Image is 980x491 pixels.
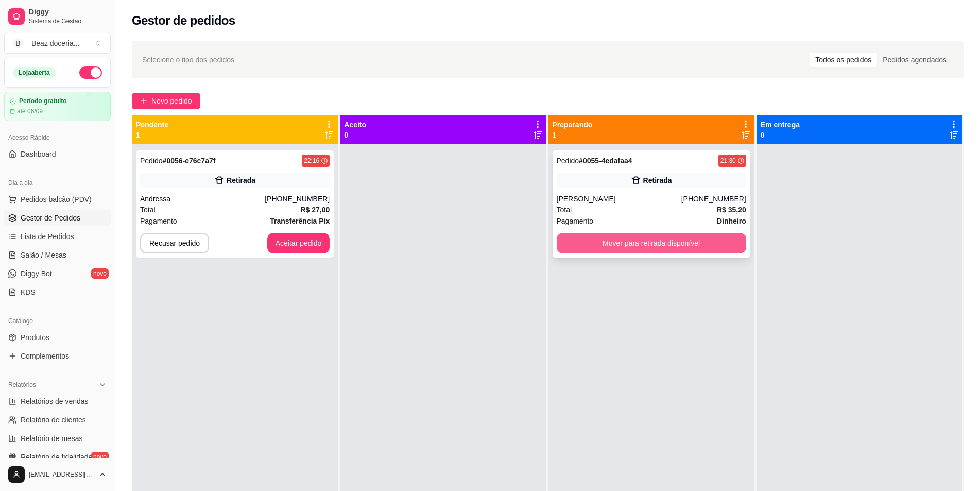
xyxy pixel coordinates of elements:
a: Complementos [4,348,111,364]
span: Lista de Pedidos [21,231,74,242]
a: Salão / Mesas [4,247,111,263]
button: Select a team [4,33,111,54]
p: Aceito [344,120,366,130]
span: Novo pedido [151,95,192,107]
span: Total [140,204,156,215]
div: [PHONE_NUMBER] [265,194,330,204]
a: Dashboard [4,146,111,162]
a: Relatórios de vendas [4,393,111,410]
span: Pagamento [557,215,594,227]
span: Complementos [21,351,69,361]
span: Relatórios [8,381,36,389]
span: Sistema de Gestão [29,17,107,25]
button: Recusar pedido [140,233,209,253]
span: Selecione o tipo dos pedidos [142,54,234,65]
span: Pedidos balcão (PDV) [21,194,92,205]
p: 0 [761,130,800,140]
h2: Gestor de pedidos [132,12,235,29]
span: Pagamento [140,215,177,227]
strong: # 0056-e76c7a7f [163,157,216,165]
span: Gestor de Pedidos [21,213,80,223]
span: KDS [21,287,36,297]
button: Alterar Status [79,66,102,79]
span: Relatório de clientes [21,415,86,425]
button: Aceitar pedido [267,233,330,253]
span: Relatórios de vendas [21,396,89,407]
article: até 06/09 [17,107,43,115]
span: Pedido [557,157,579,165]
a: Período gratuitoaté 06/09 [4,92,111,121]
a: Relatório de clientes [4,412,111,428]
span: plus [140,97,147,105]
span: Produtos [21,332,49,343]
div: [PHONE_NUMBER] [681,194,746,204]
button: [EMAIL_ADDRESS][DOMAIN_NAME] [4,462,111,487]
strong: Dinheiro [717,217,746,225]
a: Gestor de Pedidos [4,210,111,226]
a: KDS [4,284,111,300]
a: Relatório de mesas [4,430,111,447]
span: B [13,38,23,48]
div: Acesso Rápido [4,129,111,146]
span: Relatório de mesas [21,433,83,444]
button: Novo pedido [132,93,200,109]
span: Dashboard [21,149,56,159]
div: Andressa [140,194,265,204]
p: Em entrega [761,120,800,130]
a: Relatório de fidelidadenovo [4,449,111,465]
div: 22:16 [304,157,319,165]
div: Retirada [643,175,672,185]
span: Total [557,204,572,215]
strong: Transferência Pix [270,217,330,225]
span: [EMAIL_ADDRESS][DOMAIN_NAME] [29,470,94,479]
div: [PERSON_NAME] [557,194,681,204]
div: Pedidos agendados [877,53,952,67]
div: Catálogo [4,313,111,329]
div: Dia a dia [4,175,111,191]
a: Diggy Botnovo [4,265,111,282]
strong: R$ 27,00 [300,206,330,214]
span: Diggy Bot [21,268,52,279]
p: Pendente [136,120,168,130]
p: 0 [344,130,366,140]
div: 21:30 [720,157,736,165]
p: Preparando [553,120,593,130]
p: 1 [553,130,593,140]
p: 1 [136,130,168,140]
button: Pedidos balcão (PDV) [4,191,111,208]
button: Mover para retirada disponível [557,233,746,253]
div: Retirada [227,175,255,185]
span: Pedido [140,157,163,165]
span: Relatório de fidelidade [21,452,92,462]
strong: # 0055-4edafaa4 [579,157,632,165]
span: Diggy [29,8,107,17]
article: Período gratuito [19,97,67,105]
a: Lista de Pedidos [4,228,111,245]
div: Loja aberta [13,67,56,78]
span: Salão / Mesas [21,250,66,260]
a: DiggySistema de Gestão [4,4,111,29]
strong: R$ 35,20 [717,206,746,214]
div: Todos os pedidos [810,53,877,67]
div: Beaz doceria ... [31,38,79,48]
a: Produtos [4,329,111,346]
